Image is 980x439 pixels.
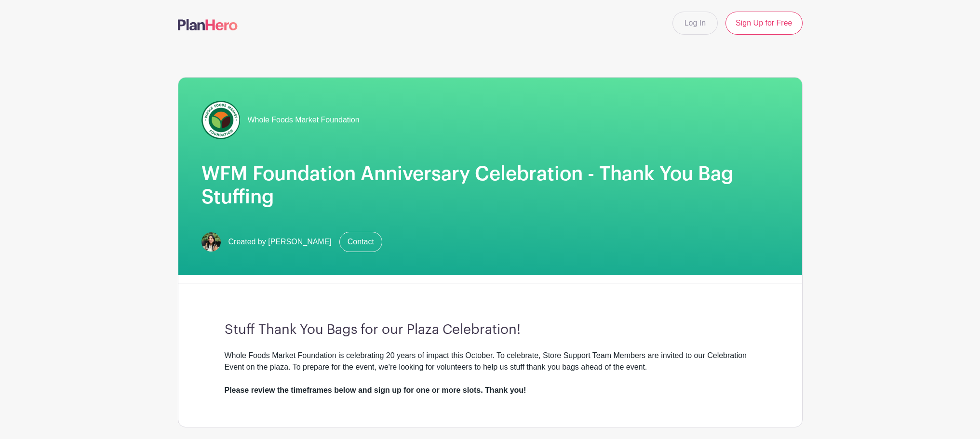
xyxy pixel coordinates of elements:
a: Sign Up for Free [725,12,802,35]
span: Created by [PERSON_NAME] [228,236,332,248]
img: wfmf_primary_badge_4c.png [201,101,240,139]
a: Log In [672,12,718,35]
img: mireya.jpg [201,232,221,252]
span: Whole Foods Market Foundation [248,114,360,126]
strong: Please review the timeframes below and sign up for one or more slots. Thank you! [225,386,526,394]
img: logo-507f7623f17ff9eddc593b1ce0a138ce2505c220e1c5a4e2b4648c50719b7d32.svg [178,19,238,30]
div: Whole Foods Market Foundation is celebrating 20 years of impact this October. To celebrate, Store... [225,350,756,396]
h3: Stuff Thank You Bags for our Plaza Celebration! [225,322,756,338]
a: Contact [339,232,382,252]
h1: WFM Foundation Anniversary Celebration - Thank You Bag Stuffing [201,162,779,209]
